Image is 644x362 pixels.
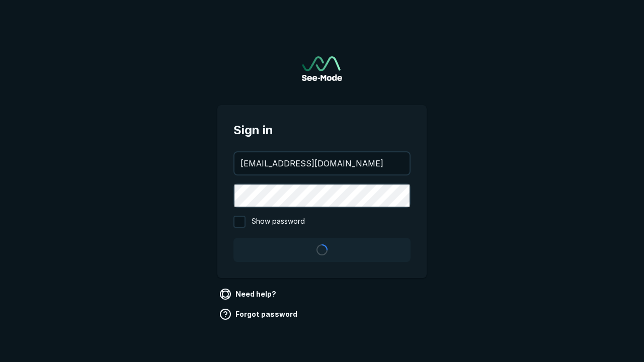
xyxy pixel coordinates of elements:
a: Need help? [217,286,280,302]
a: Go to sign in [302,56,342,81]
a: Forgot password [217,306,301,322]
span: Show password [252,216,305,228]
img: See-Mode Logo [302,56,342,81]
span: Sign in [233,121,411,139]
input: your@email.com [234,152,410,174]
